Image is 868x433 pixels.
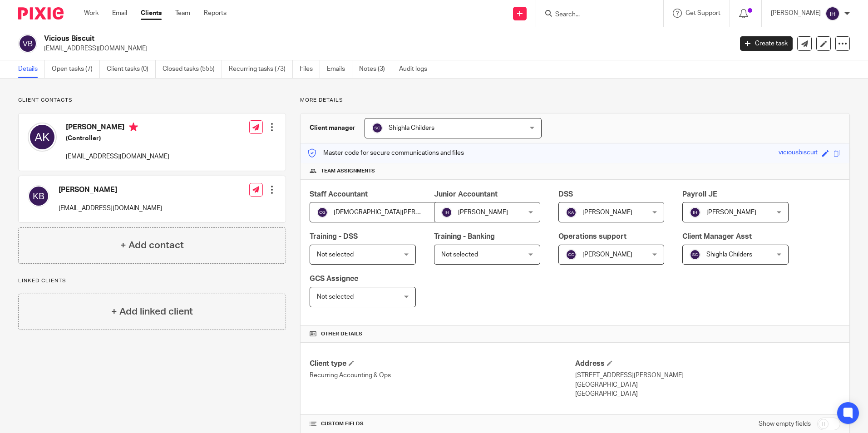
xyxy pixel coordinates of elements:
[359,60,392,78] a: Notes (3)
[554,11,636,19] input: Search
[566,249,577,260] img: svg%3E
[682,191,717,198] span: Payroll JE
[317,251,354,258] span: Not selected
[575,371,840,380] p: [STREET_ADDRESS][PERSON_NAME]
[706,209,756,216] span: [PERSON_NAME]
[310,359,575,369] h4: Client type
[321,167,375,175] span: Team assignments
[690,207,700,218] img: svg%3E
[59,185,162,195] h4: [PERSON_NAME]
[690,249,700,260] img: svg%3E
[44,44,726,53] p: [EMAIL_ADDRESS][DOMAIN_NAME]
[18,277,286,285] p: Linked clients
[321,330,362,338] span: Other details
[682,233,752,240] span: Client Manager Asst
[310,275,358,282] span: GCS Assignee
[18,60,45,78] a: Details
[141,9,162,18] a: Clients
[389,125,434,131] span: Shighla Childers
[28,185,49,207] img: svg%3E
[28,123,57,152] img: svg%3E
[317,294,354,300] span: Not selected
[399,60,434,78] a: Audit logs
[575,380,840,389] p: [GEOGRAPHIC_DATA]
[558,191,573,198] span: DSS
[163,60,222,78] a: Closed tasks (555)
[310,420,575,428] h4: CUSTOM FIELDS
[129,123,138,132] i: Primary
[229,60,293,78] a: Recurring tasks (73)
[334,209,452,216] span: [DEMOGRAPHIC_DATA][PERSON_NAME]
[44,34,590,44] h2: Vicious Biscuit
[310,191,368,198] span: Staff Accountant
[204,9,227,18] a: Reports
[441,207,452,218] img: svg%3E
[18,7,64,20] img: Pixie
[582,251,632,258] span: [PERSON_NAME]
[111,305,193,319] h4: + Add linked client
[825,6,840,21] img: svg%3E
[66,123,169,134] h4: [PERSON_NAME]
[18,97,286,104] p: Client contacts
[310,233,358,240] span: Training - DSS
[706,251,752,258] span: Shighla Childers
[566,207,577,218] img: svg%3E
[317,207,328,218] img: svg%3E
[434,233,495,240] span: Training - Banking
[779,148,818,158] div: viciousbiscuit
[300,60,320,78] a: Files
[120,238,184,252] h4: + Add contact
[441,251,478,258] span: Not selected
[66,152,169,161] p: [EMAIL_ADDRESS][DOMAIN_NAME]
[300,97,850,104] p: More details
[582,209,632,216] span: [PERSON_NAME]
[52,60,100,78] a: Open tasks (7)
[575,389,840,399] p: [GEOGRAPHIC_DATA]
[771,9,821,18] p: [PERSON_NAME]
[175,9,190,18] a: Team
[310,123,355,133] h3: Client manager
[327,60,352,78] a: Emails
[434,191,498,198] span: Junior Accountant
[740,36,793,51] a: Create task
[458,209,508,216] span: [PERSON_NAME]
[759,419,811,428] label: Show empty fields
[372,123,383,133] img: svg%3E
[84,9,99,18] a: Work
[686,10,720,16] span: Get Support
[66,134,169,143] h5: (Controller)
[18,34,37,53] img: svg%3E
[307,148,464,157] p: Master code for secure communications and files
[59,204,162,213] p: [EMAIL_ADDRESS][DOMAIN_NAME]
[310,371,575,380] p: Recurring Accounting & Ops
[112,9,127,18] a: Email
[107,60,156,78] a: Client tasks (0)
[575,359,840,369] h4: Address
[558,233,626,240] span: Operations support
